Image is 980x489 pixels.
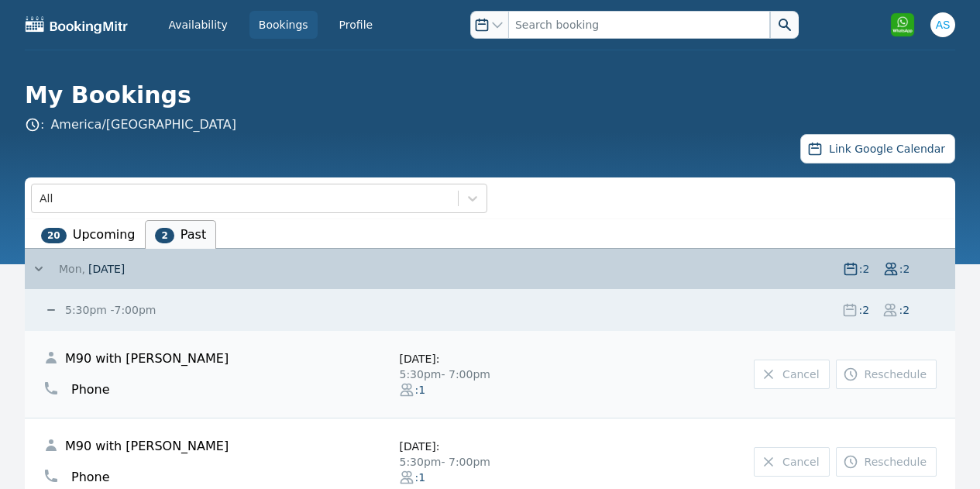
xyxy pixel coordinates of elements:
[59,261,85,277] span: Mon,
[399,367,585,382] div: 5:30pm - 7:00pm
[800,134,955,164] button: Link Google Calendar
[160,11,237,39] a: Availability
[414,382,427,398] span: : 1
[414,470,427,485] span: : 1
[249,11,318,39] a: Bookings
[88,261,125,277] span: [DATE]
[25,115,236,134] span: :
[62,304,156,316] small: 5:30pm - 7:00pm
[65,350,229,368] span: M90 with [PERSON_NAME]
[508,11,770,39] input: Search booking
[399,439,585,454] div: [DATE] :
[399,351,585,367] div: [DATE] :
[43,302,955,318] button: 5:30pm -7:00pm :2:2
[50,117,236,132] a: America/[GEOGRAPHIC_DATA]
[71,381,110,399] span: Phone
[890,12,915,37] img: Click to open WhatsApp
[858,261,871,277] span: : 2
[65,437,229,456] span: M90 with [PERSON_NAME]
[40,191,53,206] div: All
[754,447,829,477] a: Cancel
[858,302,870,318] span: : 2
[31,261,955,277] button: Mon,[DATE]:2:2
[754,360,829,389] a: Cancel
[25,15,129,34] img: BookingMitr
[899,261,911,277] span: : 2
[145,220,216,249] li: Past
[41,228,67,243] span: 20
[898,302,910,318] span: : 2
[836,447,937,477] a: Reschedule
[836,360,937,389] a: Reschedule
[155,228,174,243] span: 2
[25,81,943,109] h1: My Bookings
[330,11,383,39] a: Profile
[31,220,145,249] li: Upcoming
[399,454,585,470] div: 5:30pm - 7:00pm
[71,468,110,487] span: Phone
